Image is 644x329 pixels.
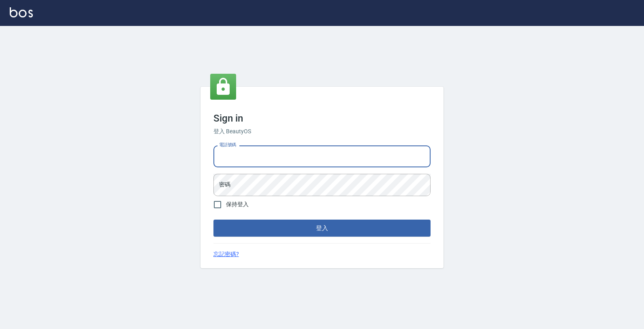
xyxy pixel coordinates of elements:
a: 忘記密碼? [213,250,239,258]
h3: Sign in [213,113,431,124]
span: 保持登入 [226,200,249,209]
h6: 登入 BeautyOS [213,127,431,136]
img: Logo [10,7,33,17]
button: 登入 [213,220,431,237]
label: 電話號碼 [219,142,236,148]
